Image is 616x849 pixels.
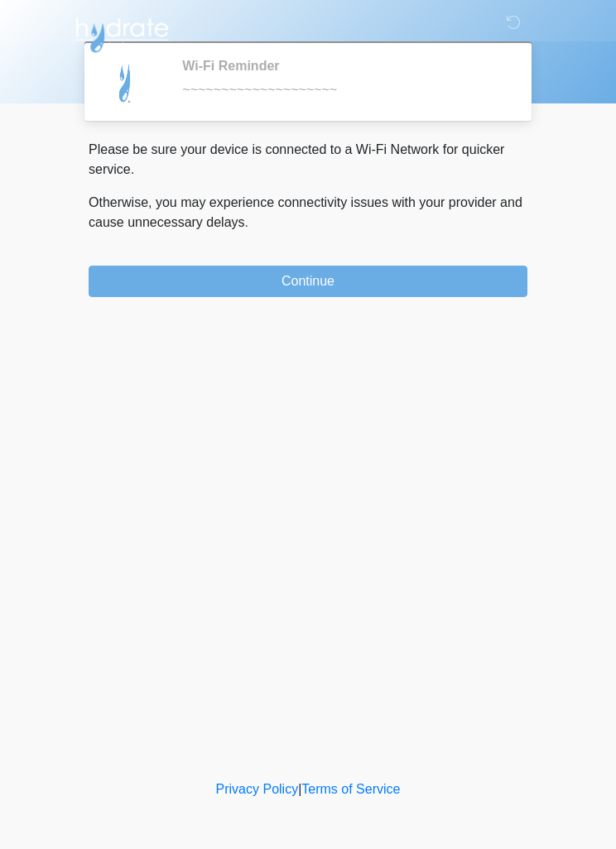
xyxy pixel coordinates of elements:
[245,215,248,229] span: .
[182,80,503,100] div: ~~~~~~~~~~~~~~~~~~~~
[89,193,527,233] p: Otherwise, you may experience connectivity issues with your provider and cause unnecessary delays
[89,140,527,180] p: Please be sure your device is connected to a Wi-Fi Network for quicker service.
[216,782,299,796] a: Privacy Policy
[72,12,171,54] img: Hydrate IV Bar - Chandler Logo
[298,782,301,796] a: |
[89,266,527,297] button: Continue
[301,782,400,796] a: Terms of Service
[101,58,151,108] img: Agent Avatar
